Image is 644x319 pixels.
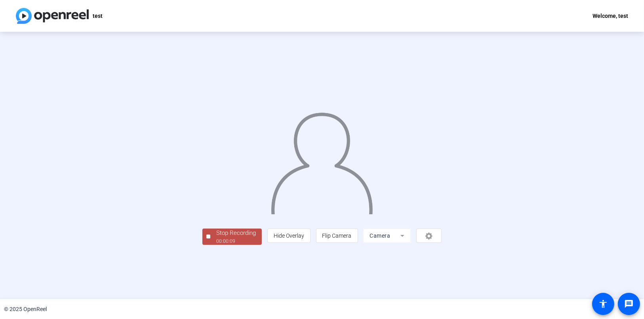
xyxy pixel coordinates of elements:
span: Flip Camera [322,233,352,239]
div: Welcome, test [593,11,628,21]
img: overlay [270,106,373,214]
mat-icon: accessibility [598,299,608,309]
button: Hide Overlay [267,229,311,243]
p: test [93,11,103,21]
button: Stop Recording00:00:09 [202,229,262,245]
span: Hide Overlay [274,233,304,239]
div: Stop Recording [216,229,256,238]
div: 00:00:09 [216,238,256,245]
img: OpenReel logo [16,8,89,24]
mat-icon: message [624,299,634,309]
button: Flip Camera [316,229,358,243]
div: © 2025 OpenReel [4,305,47,313]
